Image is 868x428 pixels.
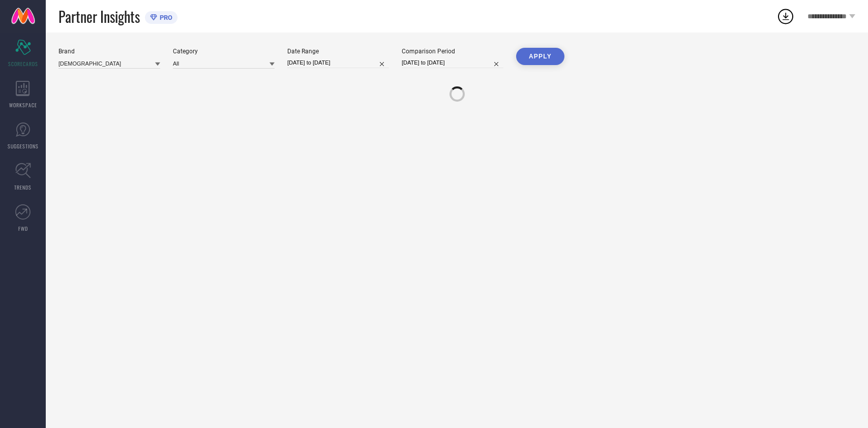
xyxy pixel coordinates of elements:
[402,48,503,55] div: Comparison Period
[18,225,28,232] span: FWD
[8,142,39,150] span: SUGGESTIONS
[776,7,795,25] div: Open download list
[173,48,275,55] div: Category
[402,57,503,68] input: Select comparison period
[157,14,172,21] span: PRO
[58,6,140,27] span: Partner Insights
[14,184,32,191] span: TRENDS
[9,101,37,109] span: WORKSPACE
[287,57,389,68] input: Select date range
[8,60,38,68] span: SCORECARDS
[516,48,564,65] button: APPLY
[287,48,389,55] div: Date Range
[58,48,160,55] div: Brand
